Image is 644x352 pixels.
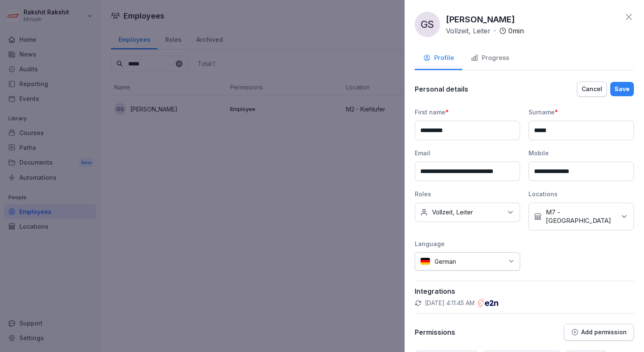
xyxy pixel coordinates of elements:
div: Save [614,84,630,94]
p: Integrations [415,287,634,295]
div: Cancel [582,84,602,94]
p: Vollzeit, Leiter [432,208,473,217]
div: Progress [471,53,509,63]
button: Cancel [577,81,607,97]
p: Add permission [581,329,627,336]
button: Add permission [564,324,634,341]
img: de.svg [420,257,430,265]
button: Profile [415,47,462,70]
div: GS [415,12,440,37]
p: [DATE] 4:11:45 AM [425,299,475,307]
img: e2n.png [478,299,498,307]
div: German [415,252,520,271]
div: First name [415,108,520,116]
div: Surname [529,108,634,116]
div: Locations [529,190,634,198]
div: Mobile [529,149,634,157]
button: Save [610,82,634,96]
p: Vollzeit, Leiter [446,26,491,36]
div: Roles [415,190,520,198]
p: [PERSON_NAME] [446,13,515,26]
p: 0 min [508,26,524,36]
div: Email [415,149,520,157]
div: Language [415,239,520,248]
button: Progress [462,47,518,70]
p: Permissions [415,328,455,336]
p: M7 - [GEOGRAPHIC_DATA] [546,208,616,225]
div: · [446,26,524,36]
p: Personal details [415,85,468,93]
div: Profile [423,53,454,63]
